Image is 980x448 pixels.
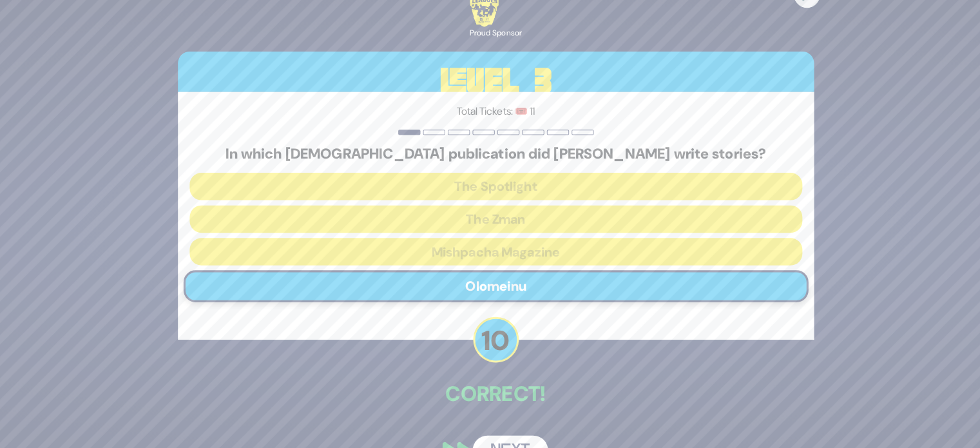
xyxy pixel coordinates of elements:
[465,26,516,38] div: Proud Sponsor
[176,374,805,405] p: Correct!
[187,102,793,118] p: Total Tickets: 🎟️ 11
[181,268,799,299] button: Olomeinu
[187,171,793,198] button: The Spotlight
[187,235,793,262] button: Mishpacha Magazine
[187,203,793,230] button: The Zman
[468,313,513,358] p: 10
[187,144,793,161] h5: In which [DEMOGRAPHIC_DATA] publication did [PERSON_NAME] write stories?
[176,51,805,109] h3: Level 3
